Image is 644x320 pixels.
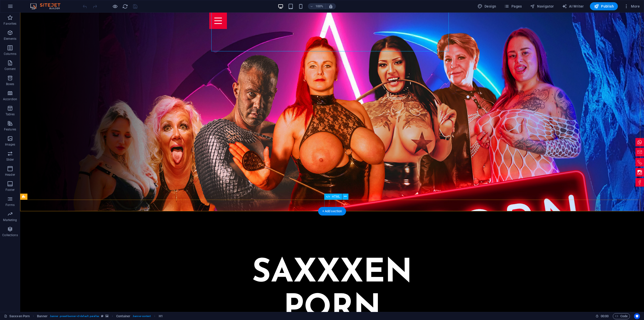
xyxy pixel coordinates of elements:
button: Design [475,2,498,10]
p: Header [5,173,15,177]
p: Favorites [4,22,16,26]
button: Pages [502,2,524,10]
button: 100% [308,3,326,9]
p: Footer [6,188,15,192]
p: Boxes [6,82,14,86]
span: AI Writer [562,4,584,9]
span: Click to select. Double-click to edit [116,313,130,319]
p: Tables [6,112,15,116]
p: Slider [6,158,14,162]
nav: breadcrumb [37,313,163,319]
button: reload [122,3,128,9]
p: Accordion [3,97,17,101]
span: Navigator [530,4,554,9]
h6: Session time [595,313,609,319]
p: Images [5,143,15,147]
p: Marketing [3,218,17,222]
span: More [624,4,640,9]
span: 00 00 [601,313,609,319]
span: HTML [332,195,340,198]
span: Click to select. Double-click to edit [37,313,48,319]
button: Click here to leave preview mode and continue editing [112,3,118,9]
p: Columns [4,52,16,56]
i: This element is a customizable preset [101,315,103,317]
button: More [622,2,642,10]
div: Design (Ctrl+Alt+Y) [475,2,498,10]
p: Features [4,127,16,131]
span: Publish [594,4,614,9]
p: Forms [6,203,15,207]
span: . banner .preset-banner-v3-default .parallax [50,313,99,319]
span: Code [615,313,628,319]
i: This element contains a background [105,315,108,317]
img: Editor Logo [29,3,67,9]
button: AI Writer [560,2,586,10]
span: Pages [504,4,522,9]
span: Design [477,4,496,9]
i: On resize automatically adjust zoom level to fit chosen device. [329,4,333,9]
span: . banner-content [132,313,151,319]
button: Code [613,313,630,319]
p: Collections [2,233,18,237]
button: Usercentrics [634,313,640,319]
p: Content [5,67,16,71]
a: Click to cancel selection. Double-click to open Pages [4,313,30,319]
i: Reload page [122,4,128,9]
span: Click to select. Double-click to edit [159,313,163,319]
p: Elements [4,37,17,41]
div: + Add section [318,207,346,216]
h6: 100% [315,3,324,9]
button: Navigator [528,2,556,10]
button: Publish [590,2,618,10]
